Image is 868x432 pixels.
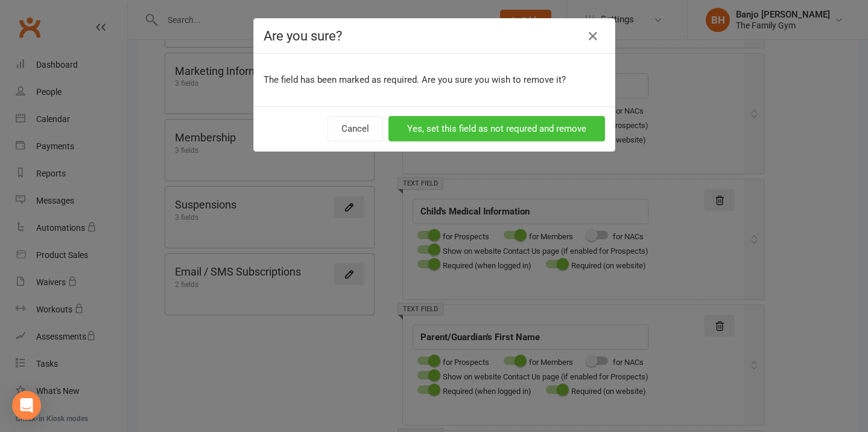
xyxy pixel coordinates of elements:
[583,27,603,46] button: Close
[264,73,605,87] p: The field has been marked as required. Are you sure you wish to remove it?
[12,391,41,420] div: Open Intercom Messenger
[388,116,605,141] button: Yes, set this field as not requred and remove
[264,28,605,44] h4: Are you sure?
[328,116,383,141] button: Cancel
